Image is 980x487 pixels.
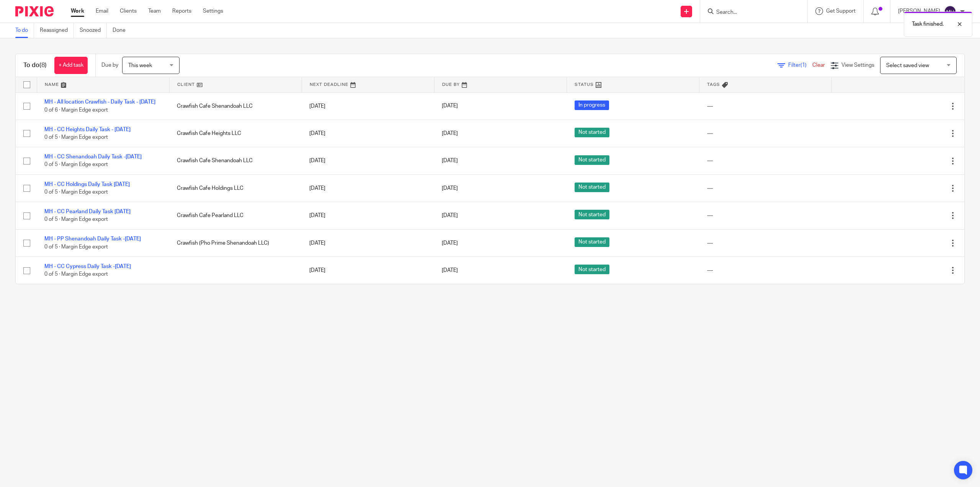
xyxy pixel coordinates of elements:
[886,63,929,68] span: Select saved view
[442,186,458,191] span: [DATE]
[841,63,874,68] span: View Settings
[15,23,34,38] a: To do
[575,155,609,165] span: Not started
[575,100,609,110] span: In progress
[169,202,302,229] td: Crawfish Cafe Pearland LLC
[44,154,142,160] a: MH - CC Shenandoah Daily Task -[DATE]
[707,212,824,219] div: ---
[442,131,458,136] span: [DATE]
[44,127,131,132] a: MH - CC Heights Daily Task - [DATE]
[302,147,434,174] td: [DATE]
[169,92,302,120] td: Crawfish Cafe Shenandoah LLC
[169,147,302,174] td: Crawfish Cafe Shenandoah LLC
[912,20,944,28] p: Task finished.
[575,183,609,192] span: Not started
[44,162,108,168] span: 0 of 5 · Margin Edge export
[44,271,108,277] span: 0 of 5 · Margin Edge export
[302,257,434,284] td: [DATE]
[120,7,137,15] a: Clients
[101,61,118,69] p: Due by
[44,236,141,242] a: MH - PP Shenandoah Daily Task -[DATE]
[707,267,824,274] div: ---
[442,104,458,109] span: [DATE]
[80,23,107,38] a: Snoozed
[575,128,609,137] span: Not started
[707,157,824,165] div: ---
[442,158,458,163] span: [DATE]
[442,240,458,246] span: [DATE]
[169,174,302,202] td: Crawfish Cafe Holdings LLC
[113,23,131,38] a: Done
[169,120,302,147] td: Crawfish Cafe Heights LLC
[302,92,434,120] td: [DATE]
[302,174,434,202] td: [DATE]
[302,202,434,229] td: [DATE]
[40,23,74,38] a: Reassigned
[575,210,609,219] span: Not started
[302,229,434,257] td: [DATE]
[44,99,155,105] a: MH - All location Crawfish - Daily Task - [DATE]
[54,57,88,74] a: + Add task
[44,244,108,250] span: 0 of 5 · Margin Edge export
[707,82,720,87] span: Tags
[71,7,84,15] a: Work
[707,239,824,247] div: ---
[148,7,161,15] a: Team
[442,213,458,218] span: [DATE]
[44,182,130,187] a: MH - CC Holdings Daily Task [DATE]
[44,209,131,214] a: MH - CC Pearland Daily Task [DATE]
[707,102,824,110] div: ---
[44,264,131,269] a: MH - CC Cypress Daily Task -[DATE]
[169,229,302,257] td: Crawfish (Pho Prime Shenandoah LLC)
[707,184,824,192] div: ---
[15,6,54,16] img: Pixie
[800,63,807,68] span: (1)
[96,7,108,15] a: Email
[23,61,47,69] h1: To do
[44,189,108,195] span: 0 of 5 · Margin Edge export
[575,265,609,274] span: Not started
[128,63,152,68] span: This week
[172,7,191,15] a: Reports
[707,130,824,137] div: ---
[44,217,108,222] span: 0 of 5 · Margin Edge export
[442,268,458,273] span: [DATE]
[944,5,956,18] img: svg%3E
[812,63,825,68] a: Clear
[302,120,434,147] td: [DATE]
[44,107,108,113] span: 0 of 6 · Margin Edge export
[39,62,47,68] span: (8)
[203,7,223,15] a: Settings
[788,63,812,68] span: Filter
[575,237,609,247] span: Not started
[44,135,108,140] span: 0 of 5 · Margin Edge export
